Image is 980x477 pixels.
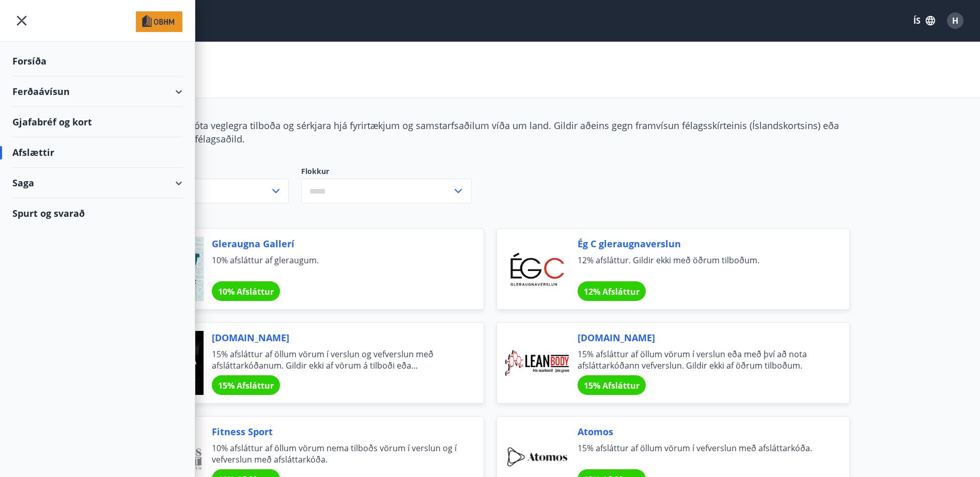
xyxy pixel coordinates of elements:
button: H [943,8,968,33]
span: [DOMAIN_NAME] [578,331,825,344]
div: Afslættir [12,137,182,168]
span: 15% Afsláttur [218,380,274,391]
span: 15% afsláttur af öllum vörum í verslun eða með því að nota afsláttarkóðann vefverslun. Gildir ekk... [578,348,825,371]
span: H [952,15,958,26]
span: 15% afsláttur af öllum vörum í verslun og vefverslun með afsláttarkóðanum. Gildir ekki af vörum á... [212,348,459,371]
span: Ég C gleraugnaverslun [578,237,825,250]
img: union_logo [136,11,182,32]
span: Fitness Sport [212,425,459,438]
button: Allt [131,179,289,203]
span: 10% afsláttur af öllum vörum nema tilboðs vörum í verslun og í vefverslun með afsláttarkóða. [212,442,459,465]
span: 15% Afsláttur [584,380,640,391]
span: Gleraugna Gallerí [212,237,459,250]
button: menu [12,11,31,30]
span: Svæði [131,166,289,179]
span: Atomos [578,425,825,438]
div: Spurt og svarað [12,198,182,228]
span: 12% afsláttur. Gildir ekki með öðrum tilboðum. [578,255,825,277]
span: 12% Afsláttur [584,286,640,297]
div: Saga [12,168,182,198]
span: 10% Afsláttur [218,286,274,297]
span: 10% afsláttur af gleraugum. [212,255,459,277]
span: Félagsmenn njóta veglegra tilboða og sérkjara hjá fyrirtækjum og samstarfsaðilum víða um land. Gi... [131,119,839,145]
label: Flokkur [301,166,472,177]
span: 15% afsláttur af öllum vörum í vefverslun með afsláttarkóða. [578,442,825,465]
span: [DOMAIN_NAME] [212,331,459,344]
div: Ferðaávísun [12,76,182,107]
div: Gjafabréf og kort [12,107,182,137]
button: ÍS [908,11,941,30]
div: Forsíða [12,46,182,76]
